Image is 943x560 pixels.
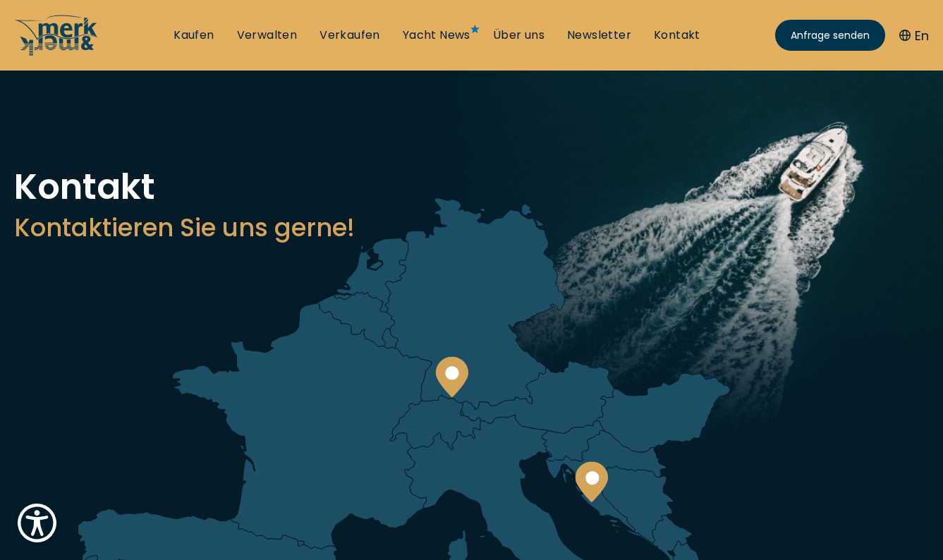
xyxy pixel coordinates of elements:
[14,210,929,245] h3: Kontaktieren Sie uns gerne!
[567,28,631,43] a: Newsletter
[174,28,214,43] a: Kaufen
[237,28,298,43] a: Verwalten
[775,20,885,51] a: Anfrage senden
[14,500,60,546] button: Show Accessibility Preferences
[791,28,870,43] span: Anfrage senden
[493,28,544,43] a: Über uns
[14,169,929,205] h1: Kontakt
[654,28,700,43] a: Kontakt
[899,26,929,45] button: En
[403,28,470,43] a: Yacht News
[320,28,380,43] a: Verkaufen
